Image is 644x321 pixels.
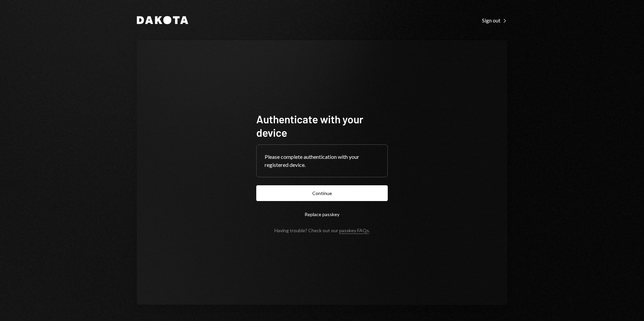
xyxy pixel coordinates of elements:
[482,17,507,24] div: Sign out
[256,185,388,201] button: Continue
[256,206,388,222] button: Replace passkey
[256,112,388,139] h1: Authenticate with your device
[265,153,379,169] div: Please complete authentication with your registered device.
[339,228,369,234] a: passkey FAQs
[482,16,507,24] a: Sign out
[274,228,370,233] div: Having trouble? Check out our .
